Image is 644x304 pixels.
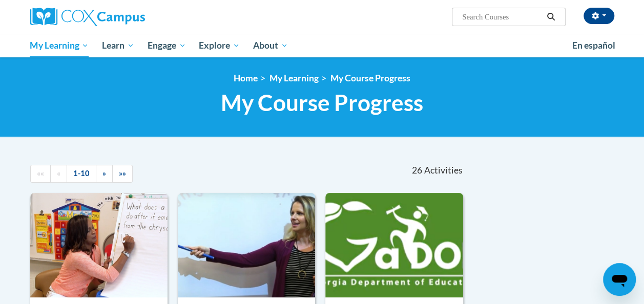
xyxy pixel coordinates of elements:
[30,39,89,52] span: My Learning
[199,39,240,52] span: Explore
[178,193,315,297] img: Course Logo
[330,73,410,83] a: My Course Progress
[50,165,67,183] a: Previous
[566,35,622,56] a: En español
[23,34,622,57] div: Main menu
[96,165,113,183] a: Next
[30,8,215,26] a: Cox Campus
[30,193,168,297] img: Course Logo
[412,165,422,176] span: 26
[67,165,96,183] a: 1-10
[148,39,186,52] span: Engage
[461,11,543,23] input: Search Courses
[30,165,51,183] a: Begining
[325,193,463,297] img: Course Logo
[24,34,96,57] a: My Learning
[37,169,44,178] span: ««
[253,39,288,52] span: About
[119,169,126,178] span: »»
[192,34,246,57] a: Explore
[57,169,60,178] span: «
[141,34,193,57] a: Engage
[543,11,558,23] button: Search
[269,73,319,83] a: My Learning
[424,165,462,176] span: Activities
[246,34,295,57] a: About
[95,34,141,57] a: Learn
[221,89,423,116] span: My Course Progress
[572,40,615,51] span: En español
[584,8,614,24] button: Account Settings
[102,169,106,178] span: »
[102,39,134,52] span: Learn
[603,263,636,296] iframe: Button to launch messaging window
[30,8,145,26] img: Cox Campus
[234,73,258,83] a: Home
[112,165,133,183] a: End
